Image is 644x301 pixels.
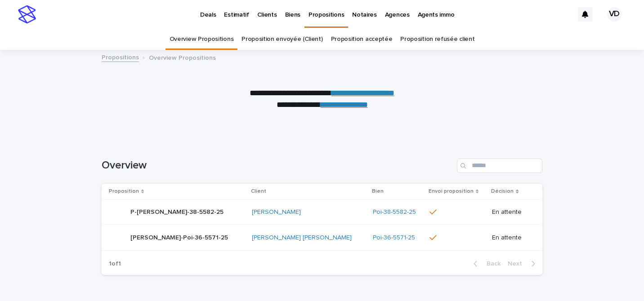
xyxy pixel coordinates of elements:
[102,159,453,172] h1: Overview
[457,159,542,173] input: Search
[18,5,36,23] img: stacker-logo-s-only.png
[429,186,474,196] p: Envoi proposition
[491,186,514,196] p: Décision
[492,234,528,242] p: En attente
[102,199,542,225] tr: P-[PERSON_NAME]-38-5582-25P-[PERSON_NAME]-38-5582-25 [PERSON_NAME] Poi-38-5582-25 En attente
[331,29,393,50] a: Proposition acceptée
[109,186,139,196] p: Proposition
[102,253,128,275] p: 1 of 1
[170,29,234,50] a: Overview Propositions
[504,260,542,268] button: Next
[252,208,301,216] a: [PERSON_NAME]
[607,7,622,22] div: VD
[492,208,528,216] p: En attente
[252,234,352,242] a: [PERSON_NAME] [PERSON_NAME]
[466,260,504,268] button: Back
[373,234,415,242] a: Poi-36-5571-25
[400,29,474,50] a: Proposition refusée client
[251,186,266,196] p: Client
[241,29,322,50] a: Proposition envoyée (Client)
[149,52,216,62] p: Overview Propositions
[372,186,384,196] p: Bien
[102,225,542,251] tr: [PERSON_NAME]-Poi-36-5571-25[PERSON_NAME]-Poi-36-5571-25 [PERSON_NAME] [PERSON_NAME] Poi-36-5571-...
[130,207,225,216] p: P-[PERSON_NAME]-38-5582-25
[481,261,501,267] span: Back
[373,208,416,216] a: Poi-38-5582-25
[508,261,528,267] span: Next
[130,232,230,242] p: [PERSON_NAME]-Poi-36-5571-25
[102,52,139,62] a: Propositions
